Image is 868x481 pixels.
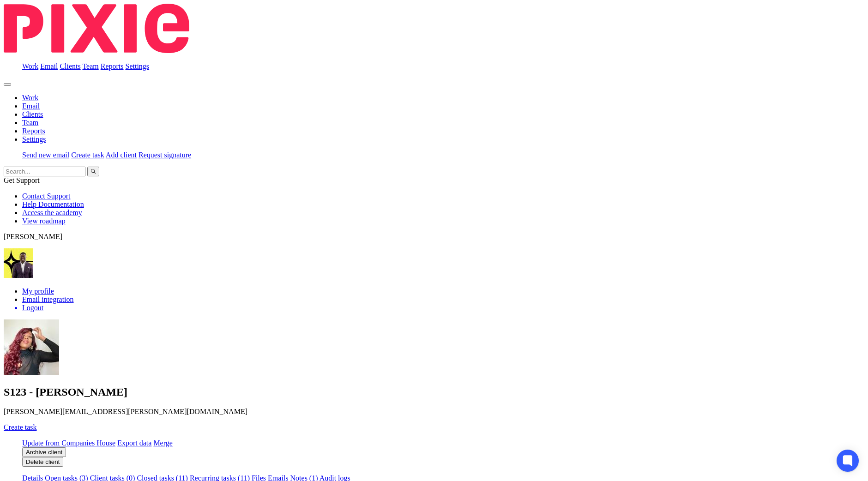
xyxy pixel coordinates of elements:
a: Settings [22,135,46,143]
a: Create task [71,151,104,159]
a: Reports [101,62,124,70]
a: Email [22,102,40,110]
p: [PERSON_NAME] [4,233,864,241]
a: Add client [106,151,137,159]
input: Search [4,167,85,176]
a: Logout [22,304,864,312]
a: Work [22,94,38,102]
a: Access the academy [22,209,82,216]
button: Archive client [22,447,66,457]
a: Export data [117,439,151,447]
a: Help Documentation [22,200,84,208]
h2: S123 - [PERSON_NAME] [4,386,864,398]
img: Yemi-Starbridge.jpg [4,248,33,278]
a: Email integration [22,295,74,303]
a: Settings [126,62,150,70]
a: Team [82,62,98,70]
a: Send new email [22,151,69,159]
img: Pixie [4,4,189,53]
a: My profile [22,287,54,295]
a: Create task [4,423,37,431]
button: Search [87,167,99,176]
a: Team [22,119,38,126]
span: Delete client [26,458,60,465]
a: Clients [60,62,80,70]
a: Work [22,62,38,70]
span: Get Support [4,176,40,184]
a: Merge [153,439,172,447]
img: Raquel%20Sewell.jpg [4,319,59,375]
a: View roadmap [22,217,66,225]
a: Clients [22,110,43,118]
span: Logout [22,304,43,312]
a: Reports [22,127,45,135]
a: Contact Support [22,192,70,200]
a: Update from Companies House [22,439,115,447]
a: Request signature [139,151,191,159]
p: [PERSON_NAME][EMAIL_ADDRESS][PERSON_NAME][DOMAIN_NAME] [4,408,864,416]
a: Email [40,62,58,70]
button: Delete client [22,457,63,467]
